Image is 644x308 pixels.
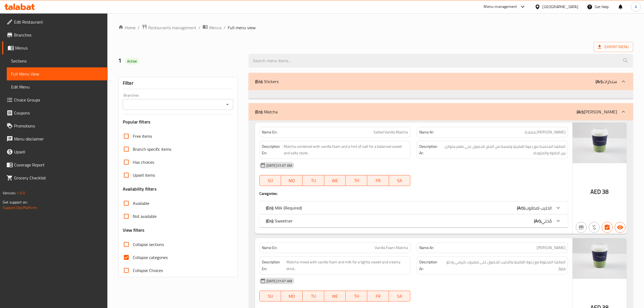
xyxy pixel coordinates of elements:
[305,292,322,300] span: TU
[283,177,300,185] span: MO
[118,24,633,31] nav: breadcrumb
[3,189,16,196] span: Version:
[228,24,256,31] span: Full menu view
[419,259,442,272] strong: Description Ar:
[249,90,633,99] div: (En): Stickers(Ar):ستكرات
[598,44,629,50] span: Export Menu
[517,204,524,212] b: (Ar):
[3,199,28,206] span: Get support on:
[255,108,263,116] b: (En):
[2,93,108,106] a: Choice Groups
[266,218,293,224] p: Sweetner
[224,24,226,31] li: /
[283,292,300,300] span: MO
[266,205,302,211] p: Milk (Required)
[14,136,103,142] span: Menu disclaimer
[303,175,324,186] button: TU
[2,106,108,119] a: Coupons
[635,4,637,10] span: A
[262,259,285,272] strong: Description En:
[262,129,277,135] strong: Name En:
[259,201,568,214] div: (En): Milk (Required)(Ar):الحليب (مطلوب)
[576,222,587,233] button: Not branch specific item
[596,77,603,86] b: (Ar):
[346,175,367,186] button: TH
[419,143,438,156] strong: Description Ar:
[524,204,552,212] span: الحليب (مطلوب)
[224,101,231,108] button: Open
[537,245,566,251] span: [PERSON_NAME]
[594,42,633,52] span: Export Menu
[264,163,294,168] span: [DATE] 01:07 AM
[17,189,25,196] span: 1.0.0
[419,245,434,251] strong: Name Ar:
[305,177,322,185] span: TU
[286,259,408,272] span: Matcha mixed with vanilla foam and milk for a lightly sweet and creamy drink.
[348,177,365,185] span: TH
[615,222,626,233] button: Available
[249,54,633,68] input: search
[125,58,139,64] div: Active
[14,175,103,181] span: Grocery Checklist
[14,97,103,103] span: Choice Groups
[2,171,108,184] a: Grocery Checklist
[199,24,200,31] li: /
[125,59,139,64] span: Active
[255,109,278,115] p: Matcha
[133,159,154,165] span: Has choices
[303,291,324,302] button: TU
[14,19,103,25] span: Edit Restaurant
[389,175,411,186] button: SA
[133,254,168,261] span: Collapse categories
[2,119,108,132] a: Promotions
[281,175,303,186] button: MO
[249,73,633,90] div: (En): Stickers(Ar):ستكرات
[419,129,434,135] strong: Name Ar:
[255,77,263,86] b: (En):
[123,119,233,125] h3: Popular filters
[118,24,136,31] a: Home
[375,245,408,251] span: Vanilla Foam Matcha
[326,292,344,300] span: WE
[123,227,145,233] h3: View filters
[346,291,367,302] button: TH
[525,129,566,135] span: [PERSON_NAME] مملحة
[543,4,578,10] div: [GEOGRAPHIC_DATA]
[133,213,157,219] span: Not available
[133,146,171,152] span: Branch specific items
[14,32,103,38] span: Branches
[369,177,387,185] span: FR
[367,175,389,186] button: FR
[596,78,617,85] p: ستكرات
[133,267,163,274] span: Collapse Choices
[259,175,281,186] button: SU
[2,15,108,28] a: Edit Restaurant
[3,204,37,211] a: Support.OpsPlatform
[11,71,103,77] span: Full Menu View
[573,238,627,279] img: vanilla_foam_matcha638909326984892999.jpg
[7,80,108,93] a: Edit Menu
[284,143,408,156] span: Matcha combined with vanilla foam and a hint of salt for a balanced sweet and salty taste.
[440,143,566,156] span: الماتشا المدمجة مع رغوة الفانيليا ولمسة من الملح للحصول على طعم متوازن بين الحلاوة والملوحة.
[123,77,233,89] div: Filter
[391,292,408,300] span: SA
[324,175,346,186] button: WE
[262,143,283,156] strong: Description En:
[133,241,164,248] span: Collapse sections
[249,103,633,120] div: (En): Matcha(Ar):[PERSON_NAME]
[484,4,517,10] div: Menu-management
[589,222,600,233] button: Purchased item
[15,45,103,51] span: Menus
[262,177,279,185] span: SU
[133,133,152,139] span: Free items
[133,200,149,207] span: Available
[577,109,617,115] p: [PERSON_NAME]
[326,177,344,185] span: WE
[255,78,279,85] p: Stickers
[133,172,155,178] span: Upsell items
[7,67,108,80] a: Full Menu View
[281,291,303,302] button: MO
[264,278,294,284] span: [DATE] 01:07 AM
[324,291,346,302] button: WE
[14,162,103,168] span: Coverage Report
